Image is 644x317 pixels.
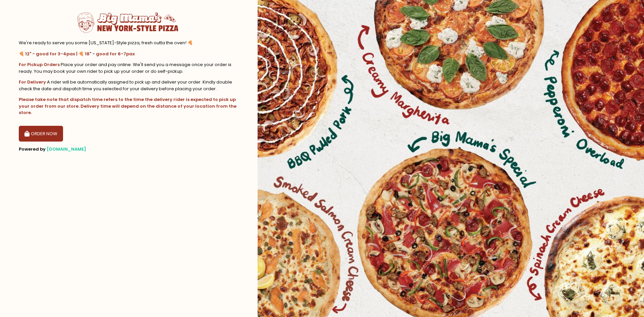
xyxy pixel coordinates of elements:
[77,10,178,35] img: Big Mama's Pizza
[19,51,135,57] b: 🍕 12" - good for 3-4pax | 🍕 18" - good for 6-7pax
[19,61,60,68] b: For Pickup Orders
[19,96,236,116] b: Please take note that dispatch time refers to the time the delivery rider is expected to pick up ...
[19,79,239,92] div: A rider will be automatically assigned to pick up and deliver your order. Kindly double check the...
[47,146,86,152] a: [DOMAIN_NAME]
[19,61,239,74] div: Place your order and pay online. We'll send you a message once your order is ready. You may book ...
[19,79,46,85] b: For Delivery
[19,126,63,142] button: ORDER NOW
[19,146,239,153] div: Powered by
[19,40,239,46] div: We're ready to serve you some [US_STATE]-Style pizza, fresh outta the oven! 🍕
